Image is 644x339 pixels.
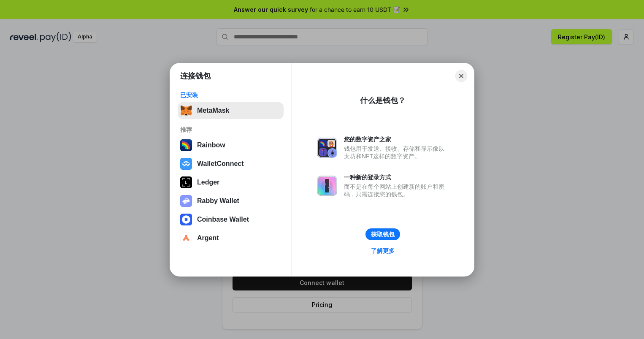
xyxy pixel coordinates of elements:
img: svg+xml,%3Csvg%20width%3D%2228%22%20height%3D%2228%22%20viewBox%3D%220%200%2028%2028%22%20fill%3D... [180,214,192,225]
button: MetaMask [178,102,284,119]
img: svg+xml,%3Csvg%20width%3D%2228%22%20height%3D%2228%22%20viewBox%3D%220%200%2028%2028%22%20fill%3D... [180,232,192,244]
div: Rabby Wallet [197,197,239,205]
div: 而不是在每个网站上创建新的账户和密码，只需连接您的钱包。 [344,183,449,198]
img: svg+xml,%3Csvg%20width%3D%2228%22%20height%3D%2228%22%20viewBox%3D%220%200%2028%2028%22%20fill%3D... [180,158,192,170]
div: Coinbase Wallet [197,216,249,223]
button: Rabby Wallet [178,193,284,209]
button: WalletConnect [178,155,284,172]
h1: 连接钱包 [180,71,211,81]
button: Ledger [178,174,284,191]
div: 获取钱包 [371,231,395,238]
a: 了解更多 [366,245,400,256]
button: Coinbase Wallet [178,211,284,228]
div: Argent [197,234,219,242]
img: svg+xml,%3Csvg%20width%3D%22120%22%20height%3D%22120%22%20viewBox%3D%220%200%20120%20120%22%20fil... [180,139,192,151]
img: svg+xml,%3Csvg%20xmlns%3D%22http%3A%2F%2Fwww.w3.org%2F2000%2Fsvg%22%20fill%3D%22none%22%20viewBox... [180,195,192,207]
div: 您的数字资产之家 [344,136,449,143]
div: WalletConnect [197,160,244,168]
img: svg+xml,%3Csvg%20xmlns%3D%22http%3A%2F%2Fwww.w3.org%2F2000%2Fsvg%22%20fill%3D%22none%22%20viewBox... [317,176,337,196]
button: Close [455,70,467,82]
div: 推荐 [180,126,281,133]
img: svg+xml,%3Csvg%20xmlns%3D%22http%3A%2F%2Fwww.w3.org%2F2000%2Fsvg%22%20width%3D%2228%22%20height%3... [180,176,192,188]
button: 获取钱包 [365,228,400,240]
button: Rainbow [178,137,284,154]
div: 已安装 [180,91,281,99]
div: 什么是钱包？ [360,95,406,106]
img: svg+xml,%3Csvg%20xmlns%3D%22http%3A%2F%2Fwww.w3.org%2F2000%2Fsvg%22%20fill%3D%22none%22%20viewBox... [317,138,337,158]
button: Argent [178,230,284,247]
div: MetaMask [197,107,229,114]
div: Ledger [197,179,219,186]
img: svg+xml,%3Csvg%20fill%3D%22none%22%20height%3D%2233%22%20viewBox%3D%220%200%2035%2033%22%20width%... [180,105,192,117]
div: 一种新的登录方式 [344,174,449,181]
div: Rainbow [197,141,225,149]
div: 钱包用于发送、接收、存储和显示像以太坊和NFT这样的数字资产。 [344,145,449,160]
div: 了解更多 [371,247,395,255]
